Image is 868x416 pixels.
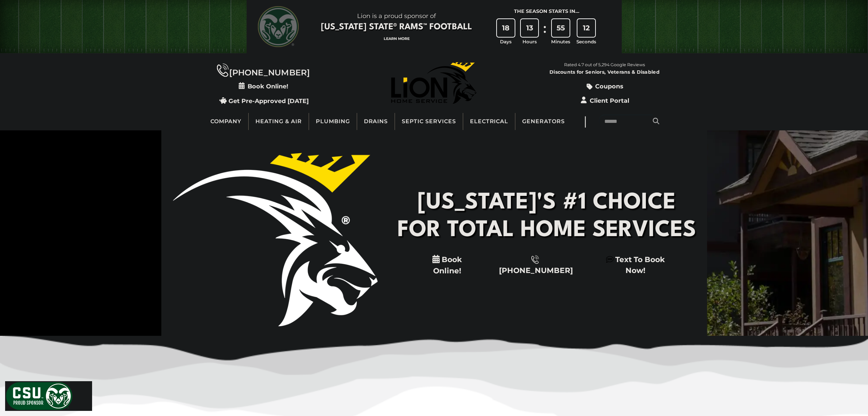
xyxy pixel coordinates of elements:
div: The Season Starts in... [514,8,579,15]
img: Lion Home Service [391,62,476,104]
span: Seconds [576,38,596,45]
h2: [US_STATE]'s #1 Choice For Total Home Services [393,189,700,244]
span: Book Online! [233,80,294,92]
a: Heating & Air [249,113,309,130]
div: | [572,112,599,130]
a: Learn More [380,35,413,43]
span: [US_STATE] State® Rams™ Football [321,21,472,33]
div: 18 [497,19,515,37]
span: Discounts for Seniors, Veterans & Disabled [521,70,689,74]
span: Hours [523,38,537,45]
a: Electrical [463,113,516,130]
a: Text To Book Now! [588,251,683,279]
span: Lion is a proud sponsor of [321,11,472,21]
span: Days [500,38,512,45]
div: : [541,19,548,45]
img: CSU Sponsor Badge [5,381,73,411]
img: CSU Rams logo [258,6,299,47]
a: [PHONE_NUMBER] [487,251,585,279]
div: 13 [521,19,539,37]
div: 12 [577,19,595,37]
a: Plumbing [309,113,357,130]
span: Minutes [551,38,570,45]
a: Generators [515,113,572,130]
a: [PHONE_NUMBER] [217,62,310,77]
a: Coupons [580,80,629,92]
a: Septic Services [395,113,463,130]
p: Rated 4.7 out of 5,294 Google Reviews [519,61,690,69]
a: Company [204,113,249,130]
a: Client Portal [574,94,635,107]
a: Drains [357,113,395,130]
a: Get Pre-Approved [DATE] [212,95,314,107]
span: Book Online! [410,251,484,279]
div: 55 [552,19,570,37]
